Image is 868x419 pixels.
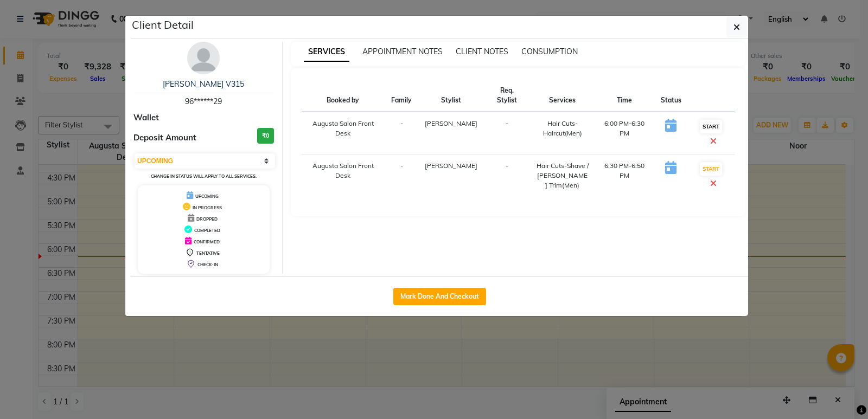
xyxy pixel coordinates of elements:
a: [PERSON_NAME] V315 [163,79,244,89]
td: - [484,154,530,197]
td: Augusta Salon Front Desk [302,112,385,154]
span: DROPPED [196,216,218,222]
span: CONSUMPTION [521,47,578,56]
td: 6:30 PM-6:50 PM [595,154,654,197]
span: CONFIRMED [194,239,220,244]
th: Req. Stylist [484,79,530,112]
span: SERVICES [304,42,349,62]
span: IN PROGRESS [193,205,222,210]
span: APPOINTMENT NOTES [362,47,443,56]
td: - [385,154,418,197]
th: Status [654,79,688,112]
td: 6:00 PM-6:30 PM [595,112,654,154]
span: UPCOMING [195,194,219,199]
button: START [700,120,722,133]
button: Mark Done And Checkout [393,288,486,305]
span: COMPLETED [194,228,220,233]
h3: ₹0 [257,128,274,144]
th: Time [595,79,654,112]
th: Booked by [302,79,385,112]
th: Services [530,79,595,112]
td: - [385,112,418,154]
th: Family [385,79,418,112]
img: avatar [187,42,220,74]
td: Augusta Salon Front Desk [302,154,385,197]
td: - [484,112,530,154]
h5: Client Detail [132,17,194,33]
span: Deposit Amount [133,132,196,144]
span: [PERSON_NAME] [425,162,477,170]
th: Stylist [418,79,484,112]
button: START [700,162,722,176]
span: CHECK-IN [197,262,218,267]
small: Change in status will apply to all services. [151,173,257,179]
div: Hair Cuts-Shave / [PERSON_NAME] Trim(Men) [537,161,589,190]
span: TENTATIVE [196,250,220,256]
span: CLIENT NOTES [456,47,508,56]
span: [PERSON_NAME] [425,119,477,127]
div: Hair Cuts-Haircut(Men) [537,119,589,138]
span: Wallet [133,112,159,124]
